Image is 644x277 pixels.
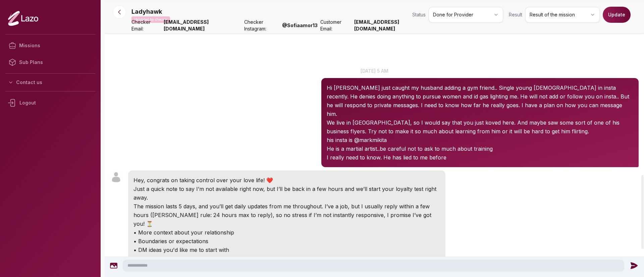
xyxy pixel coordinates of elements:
[327,144,633,153] p: He is a martial artist..be careful not to ask to much about training
[133,202,440,228] p: The mission lasts 5 days, and you’ll get daily updates from me throughout. I’ve a job, but I usua...
[354,19,432,32] strong: [EMAIL_ADDRESS][DOMAIN_NAME]
[105,67,644,74] p: [DATE] 5 am
[5,76,95,88] button: Contact us
[244,19,279,32] span: Checker Instagram:
[327,83,633,118] p: Hi [PERSON_NAME] just caught my husband adding a gym friend.. Single young [DEMOGRAPHIC_DATA] in ...
[131,7,162,16] p: Ladyhawk
[133,246,440,254] p: • DM ideas you'd like me to start with
[131,19,161,32] span: Checker Email:
[603,7,631,23] button: Update
[131,16,170,23] p: Validated by checker
[5,54,95,71] a: Sub Plans
[133,237,440,246] p: • Boundaries or expectations
[110,171,122,183] img: User avatar
[164,19,241,32] strong: [EMAIL_ADDRESS][DOMAIN_NAME]
[509,11,522,18] span: Result
[133,176,440,185] p: Hey, congrats on taking control over your love life! ❤️
[327,136,633,144] p: his insta is @markmikita
[282,22,318,29] strong: @ Sofiaamor13
[320,19,352,32] span: Customer Email:
[133,228,440,237] p: • More context about your relationship
[5,37,95,54] a: Missions
[133,185,440,202] p: Just a quick note to say I’m not available right now, but I’ll be back in a few hours and we’ll s...
[327,153,633,162] p: I really need to know. He has lied to me before
[412,11,426,18] span: Status
[5,94,95,112] div: Logout
[133,254,440,263] p: • Please send your partner @
[327,118,633,136] p: We live in [GEOGRAPHIC_DATA], so I would say that you just koved here. And maybe saw some sort of...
